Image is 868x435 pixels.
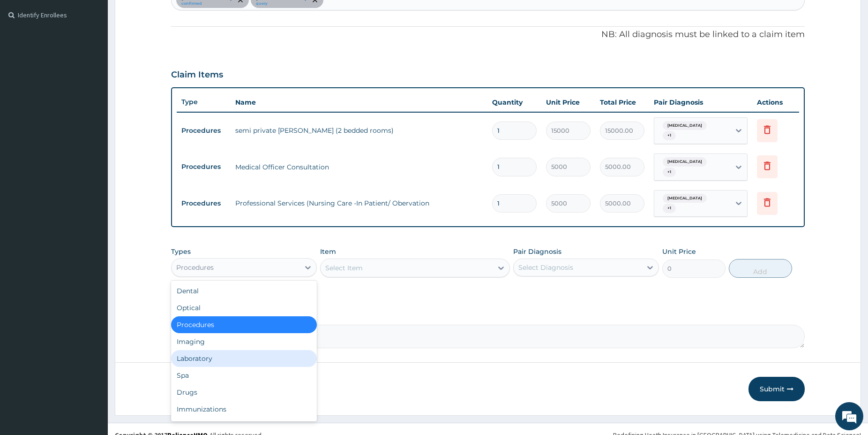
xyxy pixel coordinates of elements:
[662,247,696,256] label: Unit Price
[541,93,595,112] th: Unit Price
[663,121,707,130] span: [MEDICAL_DATA]
[231,158,487,176] td: Medical Officer Consultation
[752,93,799,112] th: Actions
[176,263,214,272] div: Procedures
[663,194,707,203] span: [MEDICAL_DATA]
[171,384,317,401] div: Drugs
[487,93,541,112] th: Quantity
[320,247,336,256] label: Item
[171,282,317,299] div: Dental
[171,70,223,80] h3: Claim Items
[325,263,363,273] div: Select Item
[171,316,317,333] div: Procedures
[649,93,752,112] th: Pair Diagnosis
[171,29,805,41] p: NB: All diagnosis must be linked to a claim item
[171,367,317,384] div: Spa
[171,248,191,256] label: Types
[256,1,307,6] small: query
[5,256,179,289] textarea: Type your message and hit 'Enter'
[663,168,676,177] span: + 1
[171,312,805,320] label: Comment
[171,401,317,418] div: Immunizations
[748,377,805,401] button: Submit
[729,259,792,278] button: Add
[17,47,38,70] img: d_794563401_company_1708531726252_794563401
[171,418,317,435] div: Others
[231,121,487,140] td: semi private [PERSON_NAME] (2 bedded rooms)
[154,5,176,27] div: Minimize live chat window
[513,247,561,256] label: Pair Diagnosis
[663,157,707,167] span: [MEDICAL_DATA]
[171,333,317,350] div: Imaging
[231,93,487,112] th: Name
[177,93,231,111] th: Type
[171,299,317,316] div: Optical
[663,204,676,213] span: + 1
[177,158,231,176] td: Procedures
[177,195,231,212] td: Procedures
[171,350,317,367] div: Laboratory
[177,122,231,139] td: Procedures
[595,93,649,112] th: Total Price
[49,53,157,65] div: Chat with us now
[231,194,487,213] td: Professional Services (Nursing Care -In Patient/ Obervation
[663,131,676,140] span: + 1
[54,118,129,213] span: We're online!
[518,263,573,272] div: Select Diagnosis
[181,1,232,6] small: confirmed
